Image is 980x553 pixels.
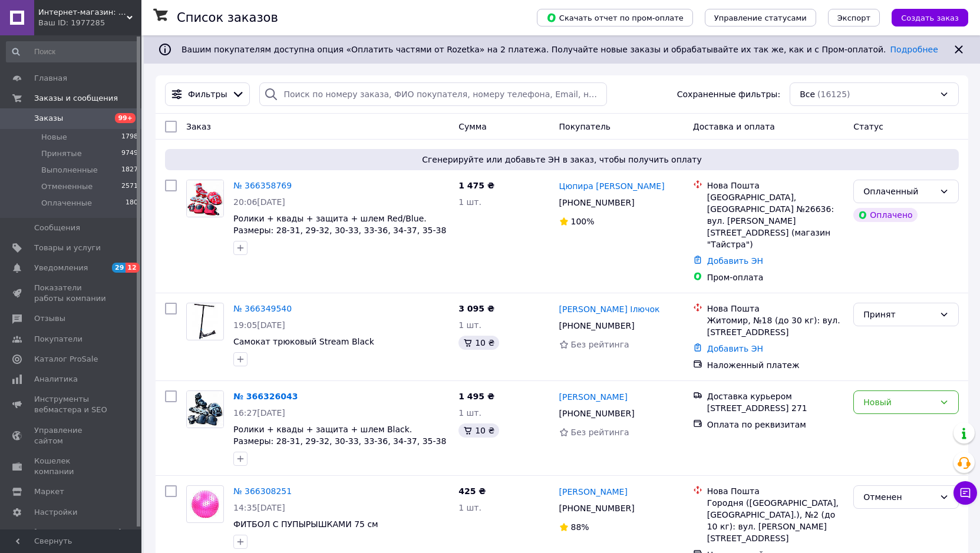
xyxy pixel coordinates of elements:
[837,14,870,22] span: Экспорт
[557,194,637,211] div: [PHONE_NUMBER]
[233,408,285,418] span: 16:27[DATE]
[186,122,211,131] span: Заказ
[707,271,844,283] div: Пром-оплата
[233,519,378,529] a: ФИТБОЛ С ПУПЫРЫШКАМИ 75 см
[233,503,285,512] span: 14:35[DATE]
[707,303,844,314] div: Нова Пошта
[705,9,816,27] button: Управление статусами
[126,198,138,208] span: 180
[186,485,224,523] a: Фото товару
[41,132,67,143] span: Новые
[537,9,693,27] button: Скачать отчет по пром-оплате
[458,320,481,330] span: 1 шт.
[41,198,92,208] span: Оплаченные
[6,41,139,62] input: Поиск
[557,405,637,422] div: [PHONE_NUMBER]
[546,12,684,23] span: Скачать отчет по пром-оплате
[187,490,223,518] img: Фото товару
[34,456,109,477] span: Кошелек компании
[34,425,109,446] span: Управление сайтом
[34,113,63,124] span: Заказы
[38,7,127,18] span: Интернет-магазин: "СПОРТ-ДА". Доставка по всей Украине!
[233,304,292,313] a: № 366349540
[458,181,494,190] span: 1 475 ₴
[34,334,83,345] span: Покупатели
[233,181,292,190] a: № 366358769
[863,396,935,409] div: Новый
[559,486,628,498] a: [PERSON_NAME]
[714,14,807,22] span: Управление статусами
[121,165,138,175] span: 1827
[233,486,292,496] a: № 366308251
[121,181,138,192] span: 2571
[571,217,595,226] span: 100%
[41,148,82,159] span: Принятые
[863,185,935,198] div: Оплаченный
[233,425,446,446] span: Ролики + квады + защита + шлем Black. Размеры: 28-31, 29-32, 30-33, 33-36, 34-37, 35-38
[707,390,844,402] div: Доставка курьером
[458,392,494,401] span: 1 495 ₴
[892,9,968,27] button: Создать заказ
[707,314,844,338] div: Житомир, №18 (до 30 кг): вул. [STREET_ADDRESS]
[259,82,607,106] input: Поиск по номеру заказа, ФИО покупателя, номеру телефона, Email, номеру накладной
[707,256,763,266] a: Добавить ЭН
[853,122,883,131] span: Статус
[186,303,224,340] a: Фото товару
[559,391,628,403] a: [PERSON_NAME]
[458,408,481,418] span: 1 шт.
[693,122,775,131] span: Доставка и оплата
[170,154,954,165] span: Сгенерируйте или добавьте ЭН в заказ, чтобы получить оплату
[38,18,141,28] div: Ваш ID: 1977285
[121,132,138,143] span: 1798
[233,392,298,401] a: № 366326043
[233,337,374,346] a: Самокат трюковый Stream Black
[571,522,589,532] span: 88%
[890,45,938,54] a: Подробнее
[233,214,446,235] a: Ролики + квады + защита + шлем Red/Blue. Размеры: 28-31, 29-32, 30-33, 33-36, 34-37, 35-38
[188,88,227,100] span: Фильтры
[192,303,218,340] img: Фото товару
[458,122,487,131] span: Сумма
[863,308,935,321] div: Принят
[41,181,93,192] span: Отмененные
[186,390,224,428] a: Фото товару
[34,283,109,304] span: Показатели работы компании
[112,263,126,273] span: 29
[828,9,880,27] button: Экспорт
[559,180,665,192] a: Цюпира [PERSON_NAME]
[800,88,815,100] span: Все
[34,507,77,518] span: Настройки
[559,122,611,131] span: Покупатель
[34,263,88,273] span: Уведомления
[853,208,917,222] div: Оплачено
[458,336,499,350] div: 10 ₴
[126,263,139,273] span: 12
[677,88,780,100] span: Сохраненные фильтры:
[458,486,486,496] span: 425 ₴
[458,423,499,438] div: 10 ₴
[707,419,844,431] div: Оплата по реквизитам
[571,340,629,349] span: Без рейтинга
[901,14,959,22] span: Создать заказ
[187,180,223,217] img: Фото товару
[121,148,138,159] span: 9749
[34,73,67,84] span: Главная
[34,243,101,253] span: Товары и услуги
[34,93,118,104] span: Заказы и сообщения
[182,45,938,54] span: Вашим покупателям доступна опция «Оплатить частями от Rozetka» на 2 платежа. Получайте новые зака...
[115,113,136,123] span: 99+
[571,428,629,437] span: Без рейтинга
[707,497,844,544] div: Городня ([GEOGRAPHIC_DATA], [GEOGRAPHIC_DATA].), №2 (до 10 кг): вул. [PERSON_NAME][STREET_ADDRESS]
[953,481,977,505] button: Чат с покупателем
[34,374,78,385] span: Аналитика
[186,180,224,217] a: Фото товару
[34,354,98,365] span: Каталог ProSale
[233,320,285,330] span: 19:05[DATE]
[557,500,637,516] div: [PHONE_NUMBER]
[41,165,98,175] span: Выполненные
[707,359,844,371] div: Наложенный платеж
[707,180,844,191] div: Нова Пошта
